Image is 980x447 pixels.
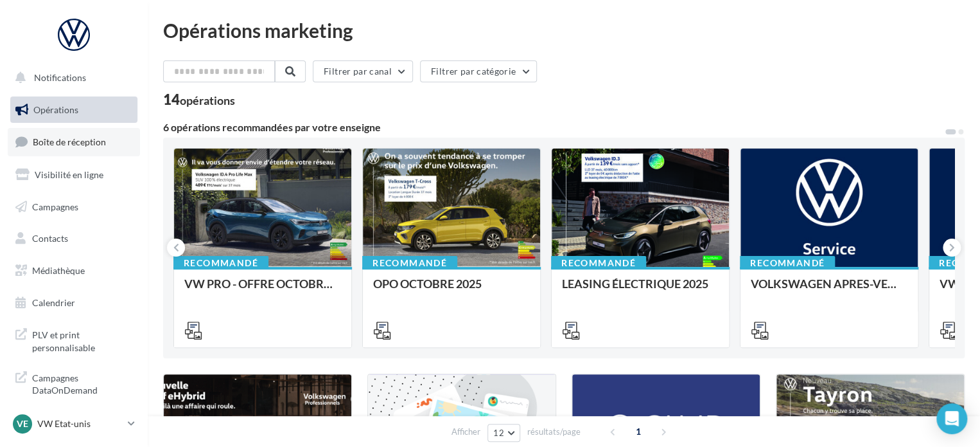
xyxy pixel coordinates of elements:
[8,321,140,359] a: PLV et print personnalisable
[32,297,75,308] span: Calendrier
[32,265,85,276] span: Médiathèque
[180,95,235,106] div: opérations
[487,424,520,442] button: 12
[184,277,341,303] div: VW PRO - OFFRE OCTOBRE 25
[740,256,835,270] div: Recommandé
[173,256,268,270] div: Recommandé
[362,256,457,270] div: Recommandé
[8,289,140,316] a: Calendrier
[373,277,530,303] div: OPO OCTOBRE 2025
[35,169,103,180] span: Visibilité en ligne
[551,256,646,270] div: Recommandé
[313,60,413,82] button: Filtrer par canal
[8,128,140,156] a: Boîte de réception
[562,277,719,303] div: LEASING ÉLECTRIQUE 2025
[33,136,106,147] span: Boîte de réception
[628,421,649,442] span: 1
[37,417,123,430] p: VW Etat-unis
[8,364,140,402] a: Campagnes DataOnDemand
[8,64,135,91] button: Notifications
[420,60,537,82] button: Filtrer par catégorie
[32,326,132,354] span: PLV et print personnalisable
[8,225,140,252] a: Contacts
[17,417,28,430] span: VE
[33,104,78,115] span: Opérations
[8,257,140,284] a: Médiathèque
[8,96,140,123] a: Opérations
[751,277,907,303] div: VOLKSWAGEN APRES-VENTE
[163,122,944,132] div: 6 opérations recommandées par votre enseigne
[527,426,581,438] span: résultats/page
[936,403,967,434] div: Open Intercom Messenger
[451,426,480,438] span: Afficher
[32,201,78,212] span: Campagnes
[163,93,235,107] div: 14
[32,233,68,244] span: Contacts
[493,428,504,438] span: 12
[8,194,140,221] a: Campagnes
[8,161,140,188] a: Visibilité en ligne
[163,21,965,40] div: Opérations marketing
[34,72,86,83] span: Notifications
[32,369,132,397] span: Campagnes DataOnDemand
[10,412,137,436] a: VE VW Etat-unis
